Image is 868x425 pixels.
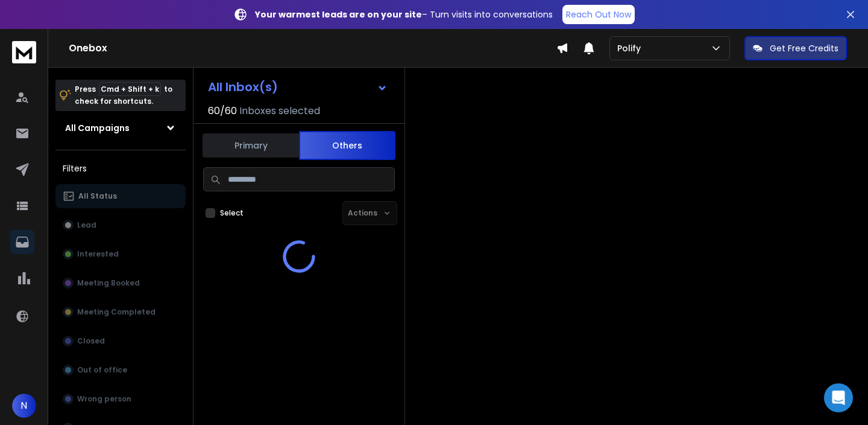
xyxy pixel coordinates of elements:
div: Open Intercom Messenger [824,383,853,412]
span: 60 / 60 [208,104,237,118]
button: Get Free Credits [744,36,847,60]
p: – Turn visits into conversations [255,8,553,21]
strong: Your warmest leads are on your site [255,8,422,21]
h1: All Inbox(s) [208,81,278,93]
label: Select [220,208,244,218]
h1: All Campaigns [65,122,130,134]
h3: Inboxes selected [239,104,320,118]
h3: Filters [55,160,186,177]
p: Press to check for shortcuts. [75,83,172,107]
button: All Campaigns [55,116,186,140]
button: Primary [203,132,299,159]
img: logo [12,41,36,63]
button: Others [299,131,395,160]
h1: Onebox [69,41,556,56]
p: Reach Out Now [566,8,631,21]
p: Get Free Credits [770,42,838,54]
button: All Inbox(s) [198,75,397,99]
a: Reach Out Now [562,5,635,24]
p: Polify [617,42,646,54]
span: Cmd + Shift + k [99,82,161,96]
button: N [12,394,36,418]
